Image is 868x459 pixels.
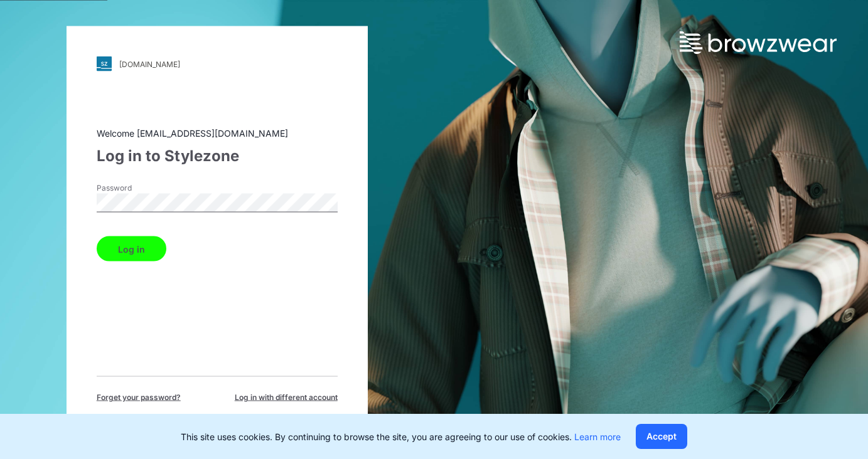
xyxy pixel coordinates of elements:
[636,424,687,449] button: Accept
[97,56,112,71] img: svg+xml;base64,PHN2ZyB3aWR0aD0iMjgiIGhlaWdodD0iMjgiIHZpZXdCb3g9IjAgMCAyOCAyOCIgZmlsbD0ibm9uZSIgeG...
[97,145,338,167] div: Log in to Stylezone
[574,431,621,442] a: Learn more
[97,392,181,403] span: Forget your password?
[97,236,166,261] button: Log in
[97,56,338,71] a: [DOMAIN_NAME]
[97,182,185,194] label: Password
[680,31,837,54] img: browzwear-logo.73288ffb.svg
[235,392,338,403] span: Log in with different account
[119,59,180,68] div: [DOMAIN_NAME]
[181,430,621,443] p: This site uses cookies. By continuing to browse the site, you are agreeing to our use of cookies.
[97,127,338,140] div: Welcome [EMAIL_ADDRESS][DOMAIN_NAME]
